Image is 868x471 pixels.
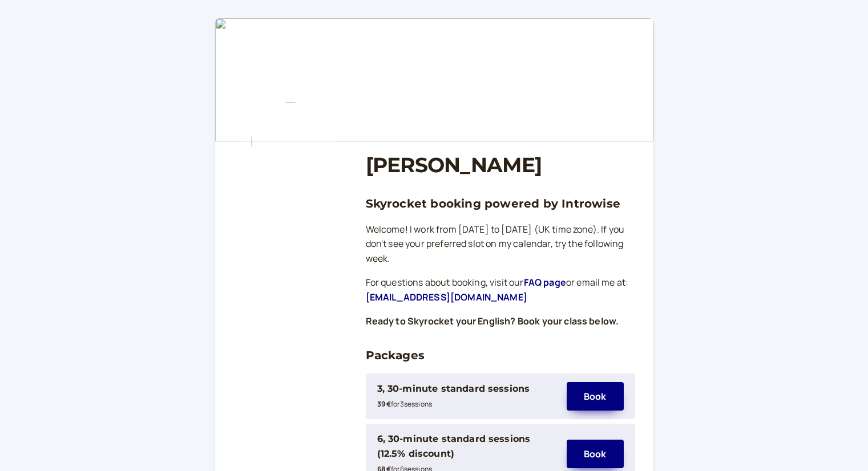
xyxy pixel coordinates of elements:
[377,399,391,409] b: 39 €
[377,432,555,461] div: 6, 30-minute standard sessions (12.5% discount)
[366,346,635,364] h3: Packages
[366,222,635,267] p: Welcome! I work from [DATE] to [DATE] (UK time zone). If you don't see your preferred slot on my ...
[377,381,530,396] div: 3, 30-minute standard sessions
[524,276,566,289] a: FAQ page
[567,440,624,468] button: Book
[366,275,635,305] p: For questions about booking, visit our or email me at:
[377,399,433,409] small: for 3 session s
[366,153,635,177] h1: [PERSON_NAME]
[377,381,555,411] div: 3, 30-minute standard sessions39 €for3sessions
[567,382,624,411] button: Book
[366,291,527,303] a: [EMAIL_ADDRESS][DOMAIN_NAME]
[366,194,635,213] h3: Skyrocket booking powered by Introwise
[366,315,619,327] strong: Ready to Skyrocket your English? Book your class below.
